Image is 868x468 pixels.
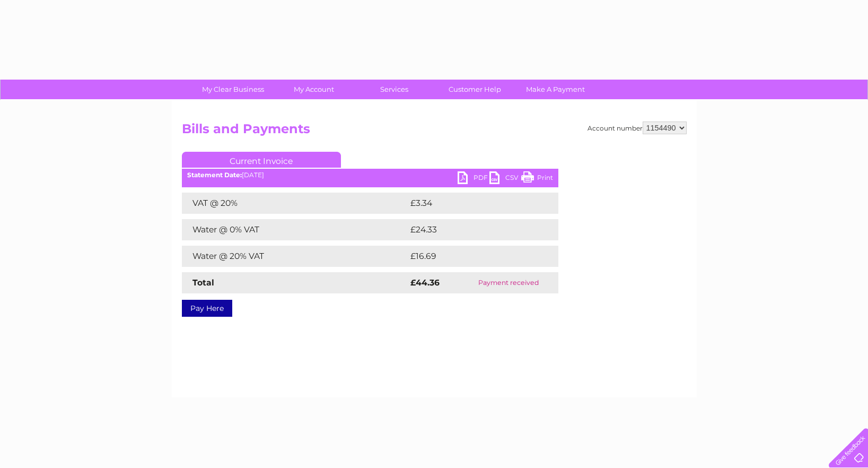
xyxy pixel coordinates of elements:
[489,171,521,187] a: CSV
[182,246,408,267] td: Water @ 20% VAT
[182,152,341,168] a: Current Invoice
[410,278,440,288] strong: £44.36
[431,80,519,99] a: Customer Help
[408,219,537,240] td: £24.33
[187,171,242,179] b: Statement Date:
[189,80,277,99] a: My Clear Business
[182,171,558,179] div: [DATE]
[458,171,489,187] a: PDF
[521,171,553,187] a: Print
[408,246,537,267] td: £16.69
[459,272,558,293] td: Payment received
[192,278,214,288] strong: Total
[350,80,438,99] a: Services
[588,122,687,134] div: Account number
[270,80,357,99] a: My Account
[182,300,232,317] a: Pay Here
[182,122,687,142] h2: Bills and Payments
[182,193,408,214] td: VAT @ 20%
[182,219,408,240] td: Water @ 0% VAT
[408,193,533,214] td: £3.34
[512,80,599,99] a: Make A Payment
